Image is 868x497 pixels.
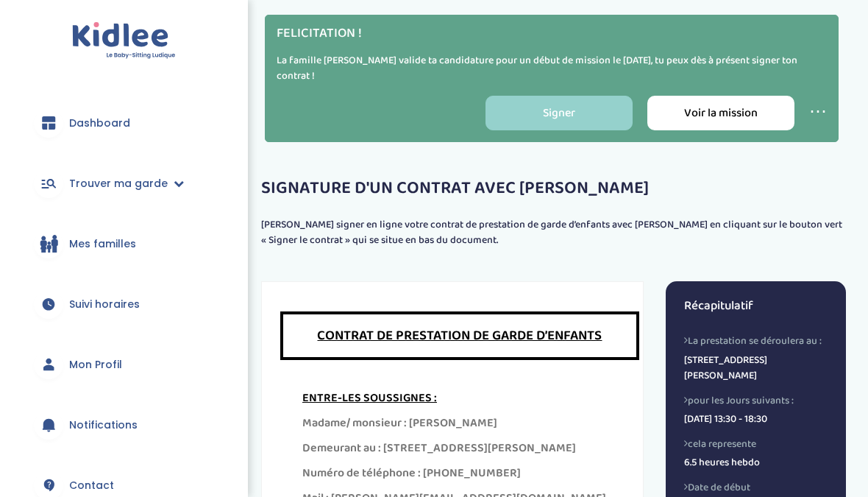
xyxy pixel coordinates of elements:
[69,116,130,131] span: Dashboard
[69,176,168,191] span: Trouver ma garde
[809,98,827,127] a: ⋯
[302,465,619,482] div: Numéro de téléphone : [PHONE_NUMBER]
[684,455,828,470] p: 6.5 heures hebdo
[277,53,827,84] p: La famille [PERSON_NAME] valide ta candidature pour un début de mission le [DATE], tu peux dès à ...
[485,96,633,130] a: Signer
[684,438,828,450] h4: cela represente
[69,478,114,493] span: Contact
[22,96,226,149] a: Dashboard
[22,217,226,270] a: Mes familles
[684,412,828,427] p: [DATE] 13:30 - 18:30
[684,482,828,493] h4: Date de début
[684,353,828,384] p: [STREET_ADDRESS][PERSON_NAME]
[22,338,226,391] a: Mon Profil
[261,217,846,248] p: [PERSON_NAME] signer en ligne votre contrat de prestation de garde d’enfants avec [PERSON_NAME] e...
[302,390,619,407] div: ENTRE-LES SOUSSIGNES :
[647,96,794,130] a: Voir la mission
[684,335,828,347] h4: La prestation se déroulera au :
[22,157,226,210] a: Trouver ma garde
[302,440,619,457] div: Demeurant au : [STREET_ADDRESS][PERSON_NAME]
[684,300,828,314] h3: Récapitulatif
[280,311,639,360] div: CONTRAT DE PRESTATION DE GARDE D’ENFANTS
[684,104,758,122] span: Voir la mission
[22,398,226,451] a: Notifications
[277,27,827,41] h4: FELICITATION !
[72,22,176,60] img: logo.svg
[69,236,136,252] span: Mes familles
[684,395,828,406] h4: pour les Jours suivants :
[69,297,140,312] span: Suivi horaires
[261,179,846,198] h3: SIGNATURE D'UN CONTRAT AVEC [PERSON_NAME]
[69,417,138,433] span: Notifications
[302,415,619,432] div: Madame/ monsieur : [PERSON_NAME]
[22,278,226,331] a: Suivi horaires
[69,357,122,373] span: Mon Profil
